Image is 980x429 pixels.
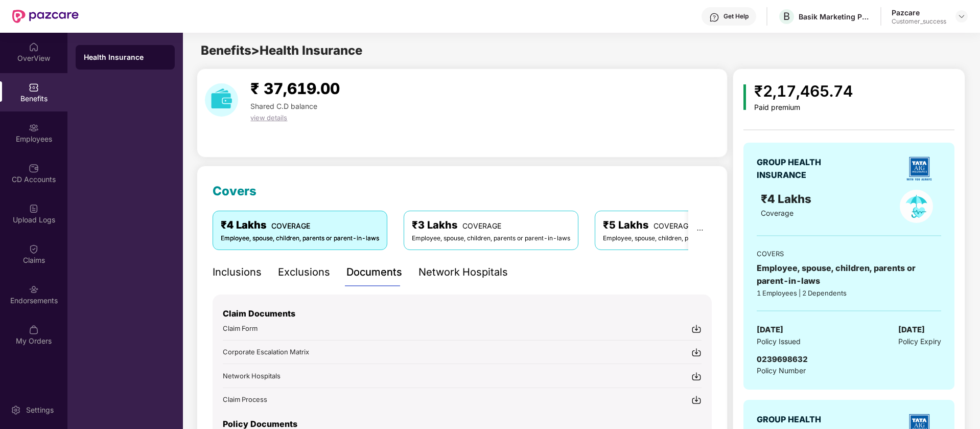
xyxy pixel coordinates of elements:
img: svg+xml;base64,PHN2ZyBpZD0iRG93bmxvYWQtMjR4MjQiIHhtbG5zPSJodHRwOi8vd3d3LnczLm9yZy8yMDAwL3N2ZyIgd2... [691,395,702,405]
div: Get Help [724,12,749,20]
div: GROUP HEALTH INSURANCE [757,156,846,182]
img: svg+xml;base64,PHN2ZyBpZD0iRHJvcGRvd24tMzJ4MzIiIHhtbG5zPSJodHRwOi8vd3d3LnczLm9yZy8yMDAwL3N2ZyIgd2... [958,12,966,20]
img: svg+xml;base64,PHN2ZyBpZD0iRG93bmxvYWQtMjR4MjQiIHhtbG5zPSJodHRwOi8vd3d3LnczLm9yZy8yMDAwL3N2ZyIgd2... [691,371,702,381]
span: Network Hospitals [223,372,281,380]
img: svg+xml;base64,PHN2ZyBpZD0iQ2xhaW0iIHhtbG5zPSJodHRwOi8vd3d3LnczLm9yZy8yMDAwL3N2ZyIgd2lkdGg9IjIwIi... [29,244,39,254]
img: svg+xml;base64,PHN2ZyBpZD0iVXBsb2FkX0xvZ3MiIGRhdGEtbmFtZT0iVXBsb2FkIExvZ3MiIHhtbG5zPSJodHRwOi8vd3... [29,204,39,214]
img: svg+xml;base64,PHN2ZyBpZD0iSG9tZSIgeG1sbnM9Imh0dHA6Ly93d3cudzMub3JnLzIwMDAvc3ZnIiB3aWR0aD0iMjAiIG... [29,42,39,52]
span: Benefits > Health Insurance [201,43,362,58]
span: ellipsis [696,227,704,234]
img: svg+xml;base64,PHN2ZyBpZD0iRW1wbG95ZWVzIiB4bWxucz0iaHR0cDovL3d3dy53My5vcmcvMjAwMC9zdmciIHdpZHRoPS... [29,123,39,133]
div: Settings [23,405,57,415]
div: ₹4 Lakhs [221,217,379,233]
span: COVERAGE [462,221,501,230]
p: Claim Documents [223,307,702,320]
div: Customer_success [892,17,946,26]
span: [DATE] [757,324,783,336]
span: Covers [213,184,256,198]
img: svg+xml;base64,PHN2ZyBpZD0iRG93bmxvYWQtMjR4MjQiIHhtbG5zPSJodHRwOi8vd3d3LnczLm9yZy8yMDAwL3N2ZyIgd2... [691,324,702,334]
div: Employee, spouse, children, parents or parent-in-laws [221,234,379,243]
img: svg+xml;base64,PHN2ZyBpZD0iRW5kb3JzZW1lbnRzIiB4bWxucz0iaHR0cDovL3d3dy53My5vcmcvMjAwMC9zdmciIHdpZH... [29,284,39,295]
div: ₹2,17,465.74 [754,79,853,103]
span: Coverage [761,209,794,217]
img: insurerLogo [901,151,937,187]
span: Policy Issued [757,336,801,347]
img: svg+xml;base64,PHN2ZyBpZD0iU2V0dGluZy0yMHgyMCIgeG1sbnM9Imh0dHA6Ly93d3cudzMub3JnLzIwMDAvc3ZnIiB3aW... [11,405,21,415]
span: 0239698632 [757,354,808,364]
div: Employee, spouse, children, parents or parent-in-laws [412,234,570,243]
div: 1 Employees | 2 Dependents [757,288,941,298]
span: view details [250,114,287,122]
span: Corporate Escalation Matrix [223,348,309,356]
div: Health Insurance [84,52,167,62]
span: B [783,10,790,22]
button: ellipsis [688,211,712,250]
span: Claim Form [223,324,258,332]
span: Policy Number [757,366,806,375]
img: New Pazcare Logo [12,10,79,23]
div: ₹5 Lakhs [603,217,761,233]
span: Claim Process [223,395,267,403]
img: svg+xml;base64,PHN2ZyBpZD0iQmVuZWZpdHMiIHhtbG5zPSJodHRwOi8vd3d3LnczLm9yZy8yMDAwL3N2ZyIgd2lkdGg9Ij... [29,82,39,93]
span: COVERAGE [654,221,692,230]
img: svg+xml;base64,PHN2ZyBpZD0iQ0RfQWNjb3VudHMiIGRhdGEtbmFtZT0iQ0QgQWNjb3VudHMiIHhtbG5zPSJodHRwOi8vd3... [29,163,39,173]
img: svg+xml;base64,PHN2ZyBpZD0iTXlfT3JkZXJzIiBkYXRhLW5hbWU9Ik15IE9yZGVycyIgeG1sbnM9Imh0dHA6Ly93d3cudz... [29,325,39,335]
span: ₹4 Lakhs [761,192,814,206]
img: download [205,83,238,117]
div: COVERS [757,249,941,259]
div: Exclusions [278,264,330,280]
img: svg+xml;base64,PHN2ZyBpZD0iSGVscC0zMngzMiIgeG1sbnM9Imh0dHA6Ly93d3cudzMub3JnLzIwMDAvc3ZnIiB3aWR0aD... [709,12,719,22]
img: policyIcon [900,190,933,223]
div: Employee, spouse, children, parents or parent-in-laws [757,262,941,287]
img: svg+xml;base64,PHN2ZyBpZD0iRG93bmxvYWQtMjR4MjQiIHhtbG5zPSJodHRwOi8vd3d3LnczLm9yZy8yMDAwL3N2ZyIgd2... [691,347,702,357]
span: Policy Expiry [898,336,941,347]
span: Shared C.D balance [250,102,317,110]
span: COVERAGE [271,221,310,230]
div: Documents [346,264,402,280]
div: Inclusions [213,264,262,280]
span: [DATE] [898,324,925,336]
div: Pazcare [892,8,946,17]
div: Network Hospitals [418,264,508,280]
span: ₹ 37,619.00 [250,79,340,98]
div: Paid premium [754,103,853,112]
div: Basik Marketing Private Limited [799,12,870,21]
img: icon [743,84,746,110]
div: ₹3 Lakhs [412,217,570,233]
div: Employee, spouse, children, parents or parent-in-laws [603,234,761,243]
